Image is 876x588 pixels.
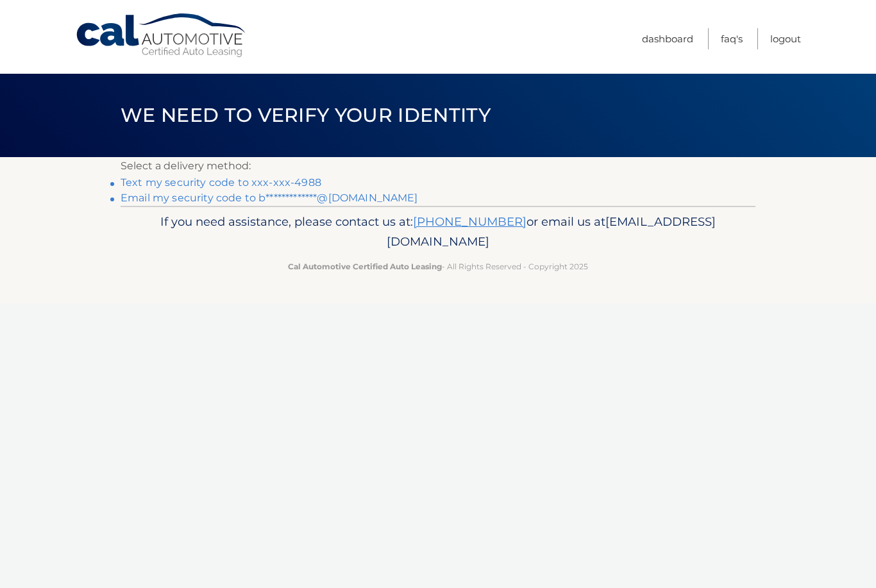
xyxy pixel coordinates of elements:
[288,262,442,271] strong: Cal Automotive Certified Auto Leasing
[129,260,747,273] p: - All Rights Reserved - Copyright 2025
[121,103,491,127] span: We need to verify your identity
[121,157,755,175] p: Select a delivery method:
[75,13,248,58] a: Cal Automotive
[770,28,801,49] a: Logout
[121,176,321,189] a: Text my security code to xxx-xxx-4988
[642,28,693,49] a: Dashboard
[129,212,747,253] p: If you need assistance, please contact us at: or email us at
[721,28,743,49] a: FAQ's
[413,214,526,229] a: [PHONE_NUMBER]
